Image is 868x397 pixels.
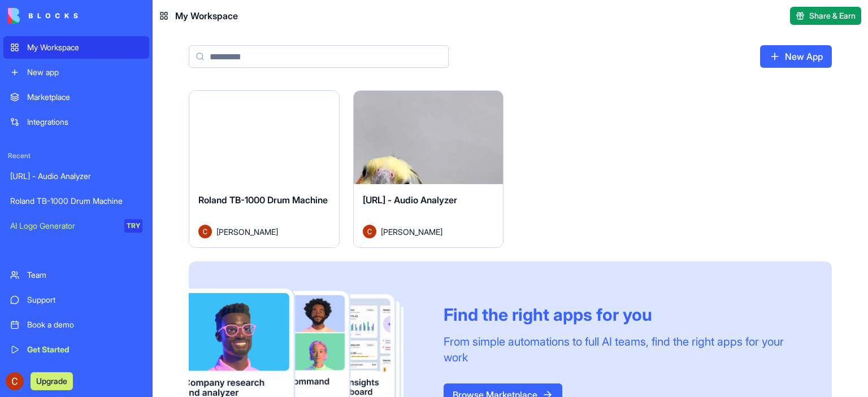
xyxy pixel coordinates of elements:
[444,304,805,325] div: Find the right apps for you
[216,226,278,238] span: [PERSON_NAME]
[27,344,142,355] div: Get Started
[790,7,861,25] button: Share & Earn
[353,90,504,248] a: [URL] - Audio AnalyzerAvatar[PERSON_NAME]
[198,225,212,238] img: Avatar
[3,264,149,286] a: Team
[124,219,142,233] div: TRY
[189,90,340,248] a: Roland TB-1000 Drum MachineAvatar[PERSON_NAME]
[3,313,149,336] a: Book a demo
[175,9,238,23] span: My Workspace
[8,8,78,24] img: logo
[3,338,149,361] a: Get Started
[10,195,142,207] div: Roland TB-1000 Drum Machine
[760,45,832,68] a: New App
[444,334,805,365] div: From simple automations to full AI teams, find the right apps for your work
[3,289,149,311] a: Support
[31,375,73,386] a: Upgrade
[6,372,24,390] img: ACg8ocKmPqqfuemL6gyQ4t_dhxOELhivc-m56PloPB41Be8xMOziG7U=s96-c
[27,269,142,281] div: Team
[31,372,73,390] button: Upgrade
[27,42,142,53] div: My Workspace
[198,194,328,206] span: Roland TB-1000 Drum Machine
[3,61,149,84] a: New app
[3,111,149,133] a: Integrations
[27,319,142,330] div: Book a demo
[10,220,116,232] div: AI Logo Generator
[363,194,457,206] span: [URL] - Audio Analyzer
[3,215,149,237] a: AI Logo GeneratorTRY
[27,91,142,103] div: Marketplace
[3,190,149,212] a: Roland TB-1000 Drum Machine
[3,151,149,160] span: Recent
[381,226,442,238] span: [PERSON_NAME]
[27,116,142,128] div: Integrations
[363,225,376,238] img: Avatar
[27,67,142,78] div: New app
[27,294,142,306] div: Support
[10,171,142,182] div: [URL] - Audio Analyzer
[3,86,149,108] a: Marketplace
[809,10,856,21] span: Share & Earn
[3,36,149,59] a: My Workspace
[3,165,149,187] a: [URL] - Audio Analyzer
